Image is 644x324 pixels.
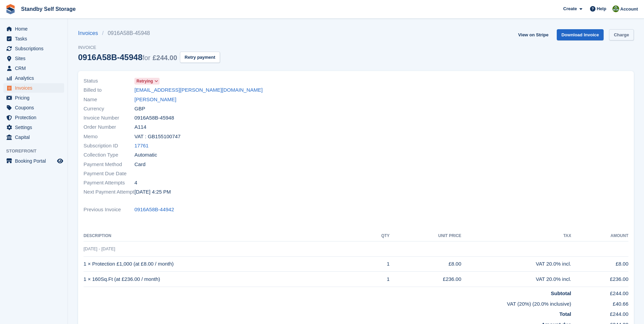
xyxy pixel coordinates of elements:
td: £40.66 [571,298,628,308]
div: 0916A58B-45948 [78,53,177,62]
a: Retrying [134,77,160,85]
span: £244.00 [153,54,177,61]
td: 1 [364,272,390,287]
a: Invoices [78,29,102,37]
time: 2025-09-03 15:25:51 UTC [134,188,171,196]
td: £236.00 [390,272,461,287]
a: View on Stripe [515,29,551,40]
span: Invoices [15,83,56,93]
span: Next Payment Attempt [84,188,134,196]
span: Capital [15,132,56,142]
span: Card [134,161,146,168]
a: Charge [609,29,634,40]
span: Name [84,96,134,104]
a: Standby Self Storage [18,3,78,15]
span: Payment Attempts [84,179,134,187]
button: Retry payment [180,52,220,63]
div: VAT 20.0% incl. [461,260,571,268]
span: 0916A58B-45948 [134,114,174,122]
td: VAT (20%) (20.0% inclusive) [84,298,571,308]
span: Currency [84,105,134,113]
th: Unit Price [390,231,461,241]
span: Collection Type [84,151,134,159]
span: Previous Invoice [84,206,134,214]
span: Pricing [15,93,56,103]
span: Payment Due Date [84,170,134,178]
span: Invoice Number [84,114,134,122]
span: A114 [134,123,146,131]
span: VAT : GB155100747 [134,133,181,141]
td: £8.00 [390,256,461,272]
span: Sites [15,54,56,63]
span: Retrying [136,78,153,84]
span: Order Number [84,123,134,131]
a: menu [3,103,64,112]
div: VAT 20.0% incl. [461,275,571,283]
a: [EMAIL_ADDRESS][PERSON_NAME][DOMAIN_NAME] [134,86,263,94]
td: £236.00 [571,272,628,287]
a: Download Invoice [557,29,604,40]
span: Tasks [15,34,56,43]
a: menu [3,93,64,103]
td: 1 × 160Sq.Ft (at £236.00 / month) [84,272,364,287]
a: menu [3,64,64,73]
span: for [142,54,150,61]
a: 0916A58B-44942 [134,206,174,214]
a: menu [3,123,64,132]
td: 1 × Protection £1,000 (at £8.00 / month) [84,256,364,272]
a: menu [3,24,64,34]
img: Steve Hambridge [612,5,619,12]
span: GBP [134,105,145,113]
span: Automatic [134,151,157,159]
img: stora-icon-8386f47178a22dfd0bd8f6a31ec36ba5ce8667c1dd55bd0f319d3a0aa187defe.svg [5,4,16,14]
span: Status [84,77,134,85]
span: Subscription ID [84,142,134,150]
span: Payment Method [84,161,134,168]
span: Create [563,5,577,12]
strong: Subtotal [551,290,571,296]
td: 1 [364,256,390,272]
span: Analytics [15,73,56,83]
span: Subscriptions [15,44,56,53]
span: Memo [84,133,134,141]
a: Preview store [56,157,64,165]
th: Tax [461,231,571,241]
span: Billed to [84,86,134,94]
a: menu [3,156,64,166]
a: menu [3,54,64,63]
a: menu [3,83,64,93]
a: menu [3,44,64,53]
span: Booking Portal [15,156,56,166]
a: menu [3,73,64,83]
a: menu [3,34,64,43]
a: 17761 [134,142,149,150]
span: Settings [15,123,56,132]
a: menu [3,113,64,122]
span: Account [620,6,638,13]
a: [PERSON_NAME] [134,96,176,104]
td: £244.00 [571,308,628,318]
span: [DATE] - [DATE] [84,246,115,251]
th: QTY [364,231,390,241]
strong: Total [559,311,571,317]
td: £8.00 [571,256,628,272]
span: 4 [134,179,137,187]
th: Amount [571,231,628,241]
td: £244.00 [571,287,628,298]
a: menu [3,132,64,142]
span: Protection [15,113,56,122]
span: Storefront [6,148,68,155]
span: Home [15,24,56,34]
span: Coupons [15,103,56,112]
span: Invoice [78,44,220,51]
th: Description [84,231,364,241]
span: Help [597,5,606,12]
span: CRM [15,64,56,73]
nav: breadcrumbs [78,29,220,37]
